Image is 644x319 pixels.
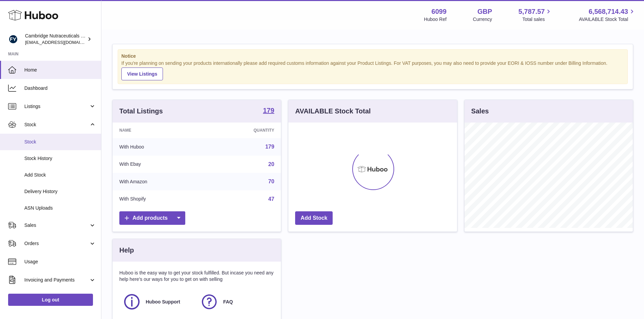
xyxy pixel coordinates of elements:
[121,60,624,80] div: If you're planning on sending your products internationally please add required customs informati...
[8,34,18,44] img: huboo@camnutra.com
[24,277,89,283] span: Invoicing and Payments
[119,211,185,225] a: Add products
[8,294,93,306] a: Log out
[24,155,96,162] span: Stock History
[268,161,275,167] a: 20
[121,68,163,80] a: View Listings
[24,85,96,91] span: Dashboard
[24,259,96,265] span: Usage
[123,293,193,311] a: Huboo Support
[579,16,636,23] span: AVAILABLE Stock Total
[263,107,274,114] strong: 179
[24,172,96,178] span: Add Stock
[119,270,274,283] p: Huboo is the easy way to get your stock fulfilled. But incase you need any help here's our ways f...
[113,123,205,138] th: Name
[25,33,86,46] div: Cambridge Nutraceuticals Ltd
[589,7,628,16] span: 6,568,714.43
[424,16,447,23] div: Huboo Ref
[24,139,96,145] span: Stock
[113,156,205,173] td: With Ebay
[477,7,492,16] strong: GBP
[146,299,180,305] span: Huboo Support
[113,138,205,156] td: With Huboo
[522,16,552,23] span: Total sales
[431,7,447,16] strong: 6099
[295,107,371,116] h3: AVAILABLE Stock Total
[24,122,89,128] span: Stock
[24,103,89,110] span: Listings
[471,107,489,116] h3: Sales
[24,240,89,247] span: Orders
[24,188,96,195] span: Delivery History
[205,123,281,138] th: Quantity
[579,7,636,23] a: 6,568,714.43 AVAILABLE Stock Total
[200,293,271,311] a: FAQ
[113,173,205,190] td: With Amazon
[24,222,89,229] span: Sales
[268,179,275,184] a: 70
[24,67,96,73] span: Home
[519,7,553,23] a: 5,787.57 Total sales
[119,246,134,255] h3: Help
[265,144,275,150] a: 179
[263,107,274,115] a: 179
[113,190,205,208] td: With Shopify
[25,39,99,45] span: [EMAIL_ADDRESS][DOMAIN_NAME]
[473,16,492,23] div: Currency
[223,299,233,305] span: FAQ
[24,205,96,211] span: ASN Uploads
[519,7,545,16] span: 5,787.57
[295,211,333,225] a: Add Stock
[268,196,275,202] a: 47
[119,107,163,116] h3: Total Listings
[121,53,624,59] strong: Notice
